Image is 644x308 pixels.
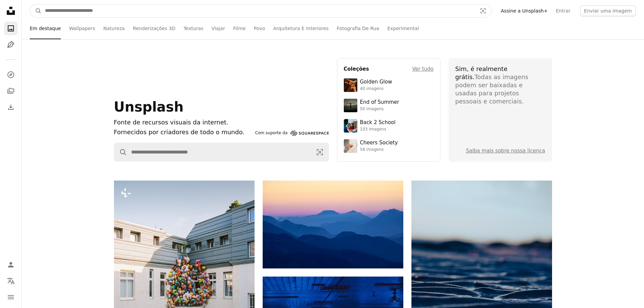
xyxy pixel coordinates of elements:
a: Dunas de areia onduladas sob um céu crepuscular [411,283,552,289]
a: End of Summer50 imagens [344,99,434,112]
img: Montanhas azuis mergulhadas sob um céu pastel [263,181,403,268]
p: Fornecidos por criadores de todo o mundo. [114,127,253,137]
div: Cheers Society [360,140,398,146]
a: Arquitetura E Interiores [273,18,329,39]
a: Viajar [212,18,225,39]
a: Saiba mais sobre nossa licença [466,148,545,154]
div: 58 imagens [360,147,398,152]
a: Back 2 School103 imagens [344,119,434,133]
a: Wallpapers [69,18,95,39]
a: Filme [233,18,246,39]
a: Povo [254,18,265,39]
div: Golden Glow [360,79,392,86]
div: 40 imagens [360,86,392,92]
a: Ver tudo [412,65,433,73]
a: Entrar / Cadastrar-se [4,258,18,271]
a: Um grande aglomerado de balões coloridos na fachada de um edifício. [114,272,255,278]
a: Histórico de downloads [4,100,18,114]
div: 103 imagens [360,127,396,132]
div: Todas as imagens podem ser baixadas e usadas para projetos pessoais e comerciais. [455,65,545,105]
button: Pesquise na Unsplash [114,143,127,161]
a: Fotos [4,22,18,35]
button: Pesquisa visual [475,4,491,17]
div: Back 2 School [360,119,396,126]
a: Com suporte da [255,129,329,137]
a: Renderizações 3D [133,18,175,39]
a: Experimental [387,18,419,39]
a: Fotografia De Rua [337,18,379,39]
a: Explorar [4,68,18,81]
img: premium_photo-1683135218355-6d72011bf303 [344,119,357,133]
button: Pesquise na Unsplash [30,4,42,17]
button: Menu [4,290,18,304]
form: Pesquise conteúdo visual em todo o site [114,143,329,162]
a: Texturas [184,18,204,39]
button: Enviar uma imagem [580,5,636,16]
img: premium_photo-1754759085924-d6c35cb5b7a4 [344,78,357,92]
div: 50 imagens [360,106,399,112]
span: Unsplash [114,99,184,115]
a: Montanhas azuis mergulhadas sob um céu pastel [263,221,403,227]
a: Entrar [552,5,574,16]
div: End of Summer [360,99,399,106]
h1: Fonte de recursos visuais da internet. [114,118,253,127]
img: photo-1610218588353-03e3130b0e2d [344,139,357,153]
button: Idioma [4,274,18,288]
a: Início — Unsplash [4,4,18,19]
a: Coleções [4,84,18,98]
a: Cheers Society58 imagens [344,139,434,153]
button: Pesquisa visual [311,143,329,161]
a: Assine a Unsplash+ [497,5,552,16]
a: Ilustrações [4,38,18,51]
a: Golden Glow40 imagens [344,78,434,92]
a: Natureza [103,18,125,39]
form: Pesquise conteúdo visual em todo o site [30,4,492,18]
span: Sim, é realmente grátis. [455,65,507,80]
h4: Coleções [344,65,369,73]
img: premium_photo-1754398386796-ea3dec2a6302 [344,99,357,112]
